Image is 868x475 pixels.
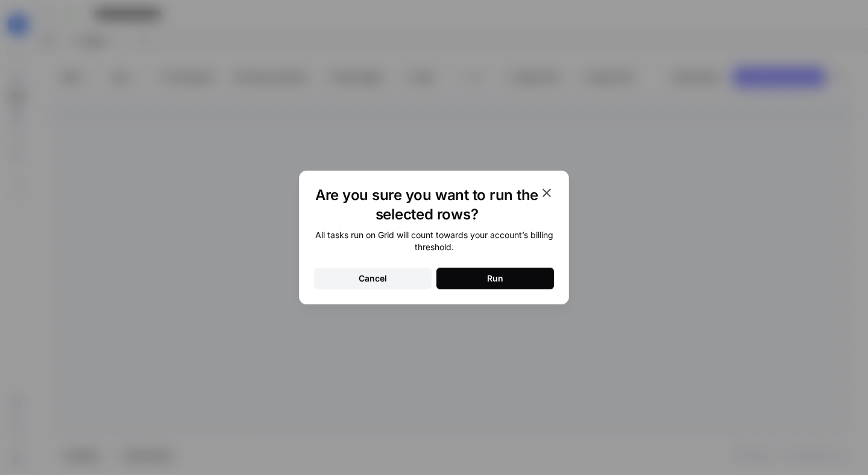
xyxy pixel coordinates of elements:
[487,272,503,285] div: Run
[314,186,539,224] h1: Are you sure you want to run the selected rows?
[436,268,554,289] button: Run
[359,272,387,285] div: Cancel
[314,268,432,289] button: Cancel
[314,229,554,253] div: All tasks run on Grid will count towards your account’s billing threshold.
